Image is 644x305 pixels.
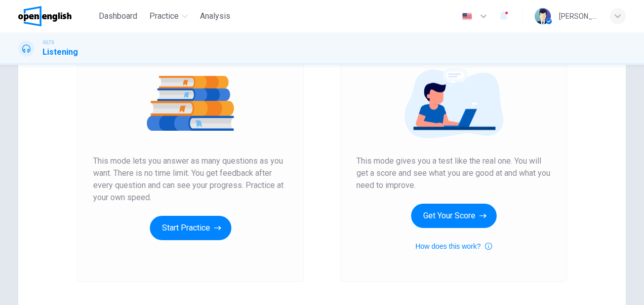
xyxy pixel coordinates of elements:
img: Profile picture [535,8,551,24]
img: OpenEnglish logo [18,6,71,26]
button: Dashboard [95,7,141,25]
button: Practice [145,7,192,25]
span: Practice [149,10,179,22]
span: This mode gives you a test like the real one. You will get a score and see what you are good at a... [356,155,551,192]
a: OpenEnglish logo [18,6,95,26]
span: This mode lets you answer as many questions as you want. There is no time limit. You get feedback... [93,155,288,204]
button: Get Your Score [411,204,497,228]
div: [PERSON_NAME] [559,10,597,22]
span: Analysis [200,10,230,22]
span: Dashboard [99,10,137,22]
button: Analysis [196,7,234,25]
button: Start Practice [150,216,231,240]
button: How does this work? [415,240,492,252]
h1: Listening [43,46,78,58]
img: en [461,13,473,20]
span: IELTS [43,39,54,46]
